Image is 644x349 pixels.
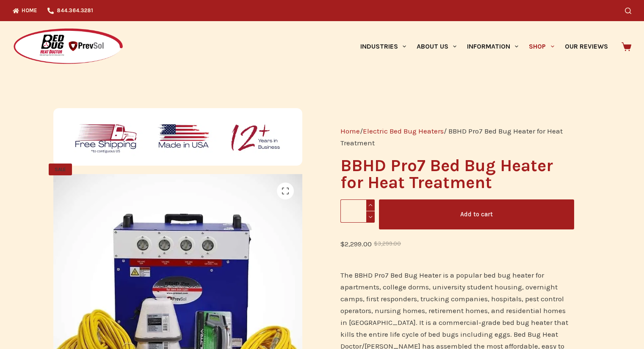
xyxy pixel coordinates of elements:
[340,240,345,248] span: $
[53,294,303,302] a: BBHD Pro7 Bed Bug Heater for Heat Treatment
[411,21,462,72] a: About Us
[49,164,72,175] span: SALE
[340,240,372,248] bdi: 2,299.00
[374,240,378,247] span: $
[340,125,574,149] nav: Breadcrumb
[277,183,294,199] a: View full-screen image gallery
[625,8,631,14] button: Search
[340,199,375,223] input: Product quantity
[379,199,574,229] button: Add to cart
[524,21,559,72] a: Shop
[374,240,401,247] bdi: 3,299.00
[340,127,360,135] a: Home
[462,21,524,72] a: Information
[13,28,124,65] img: Prevsol/Bed Bug Heat Doctor
[340,157,574,191] h1: BBHD Pro7 Bed Bug Heater for Heat Treatment
[355,21,613,72] nav: Primary
[363,127,444,135] a: Electric Bed Bug Heaters
[355,21,411,72] a: Industries
[559,21,613,72] a: Our Reviews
